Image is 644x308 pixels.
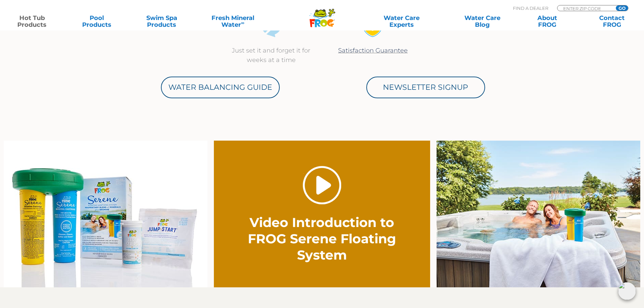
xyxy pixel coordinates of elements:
[246,214,398,263] h2: Video Introduction to FROG Serene Floating System
[618,282,636,300] img: openIcon
[616,5,628,11] input: GO
[4,141,207,287] img: serene-family
[457,15,508,28] a: Water CareBlog
[513,5,548,11] p: Find A Dealer
[7,15,57,28] a: Hot TubProducts
[338,47,408,54] a: Satisfaction Guarantee
[161,77,280,98] a: Water Balancing Guide
[241,20,244,25] sup: ∞
[563,5,608,11] input: Zip Code Form
[587,15,637,28] a: ContactFROG
[366,77,485,98] a: Newsletter Signup
[361,15,443,28] a: Water CareExperts
[522,15,572,28] a: AboutFROG
[437,141,640,287] img: serene-floater-hottub
[227,46,315,65] p: Just set it and forget it for weeks at a time
[201,15,264,28] a: Fresh MineralWater∞
[303,166,341,204] a: Play Video
[72,15,122,28] a: PoolProducts
[136,15,187,28] a: Swim SpaProducts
